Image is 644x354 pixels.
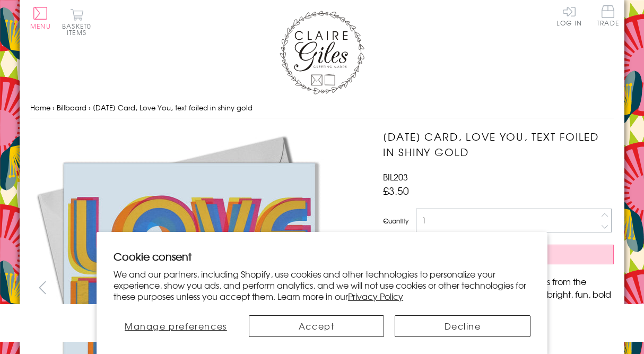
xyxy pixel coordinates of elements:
nav: breadcrumbs [30,97,614,119]
button: Decline [395,315,530,337]
a: Trade [597,5,619,28]
h2: Cookie consent [114,249,530,264]
span: £3.50 [383,183,409,198]
button: Basket0 items [62,8,91,36]
span: Manage preferences [125,320,227,332]
button: Manage preferences [114,315,238,337]
img: Claire Giles Greetings Cards [280,11,364,94]
span: Trade [597,5,619,26]
a: Log In [556,5,582,26]
span: 0 items [67,21,91,37]
p: We and our partners, including Shopify, use cookies and other technologies to personalize your ex... [114,269,530,301]
button: Accept [249,315,385,337]
a: Billboard [57,102,86,113]
h1: [DATE] Card, Love You, text foiled in shiny gold [383,129,614,160]
label: Quantity [383,216,408,226]
button: Menu [30,7,51,29]
span: BIL203 [383,170,408,183]
a: Home [30,102,50,113]
a: Privacy Policy [348,290,403,303]
span: [DATE] Card, Love You, text foiled in shiny gold [93,102,253,113]
span: › [53,102,55,113]
span: Menu [30,21,51,31]
button: prev [30,275,54,299]
span: › [89,102,91,113]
